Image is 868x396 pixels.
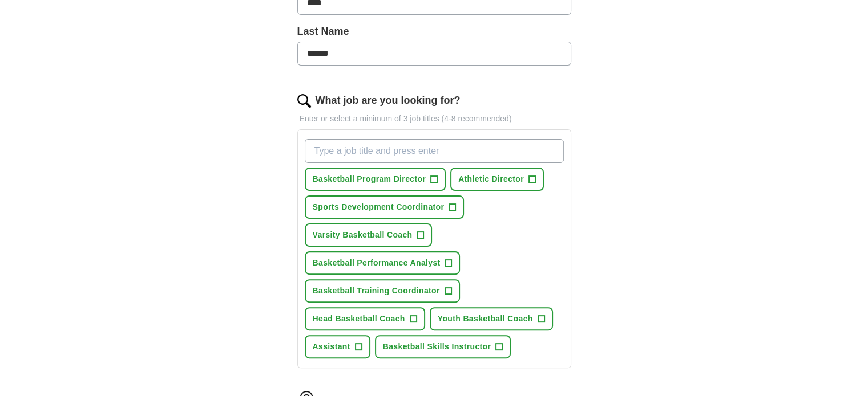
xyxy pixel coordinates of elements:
label: What job are you looking for? [316,93,461,108]
span: Basketball Training Coordinator [313,285,440,297]
button: Head Basketball Coach [305,307,425,330]
span: Assistant [313,341,350,353]
button: Varsity Basketball Coach [305,223,433,247]
label: Last Name [297,24,571,39]
span: Athletic Director [458,173,524,185]
button: Youth Basketball Coach [430,307,553,330]
button: Assistant [305,335,370,358]
span: Head Basketball Coach [313,313,405,325]
button: Sports Development Coordinator [305,195,465,219]
img: search.png [297,94,311,108]
span: Sports Development Coordinator [313,201,445,213]
input: Type a job title and press enter [305,139,564,163]
button: Basketball Training Coordinator [305,279,460,303]
span: Varsity Basketball Coach [313,229,413,241]
span: Basketball Performance Analyst [313,257,441,269]
button: Basketball Program Director [305,168,446,191]
button: Basketball Skills Instructor [375,335,511,358]
span: Youth Basketball Coach [438,313,533,325]
button: Athletic Director [450,168,544,191]
span: Basketball Program Director [313,173,426,185]
button: Basketball Performance Analyst [305,251,461,275]
p: Enter or select a minimum of 3 job titles (4-8 recommended) [297,113,571,125]
span: Basketball Skills Instructor [383,341,491,353]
